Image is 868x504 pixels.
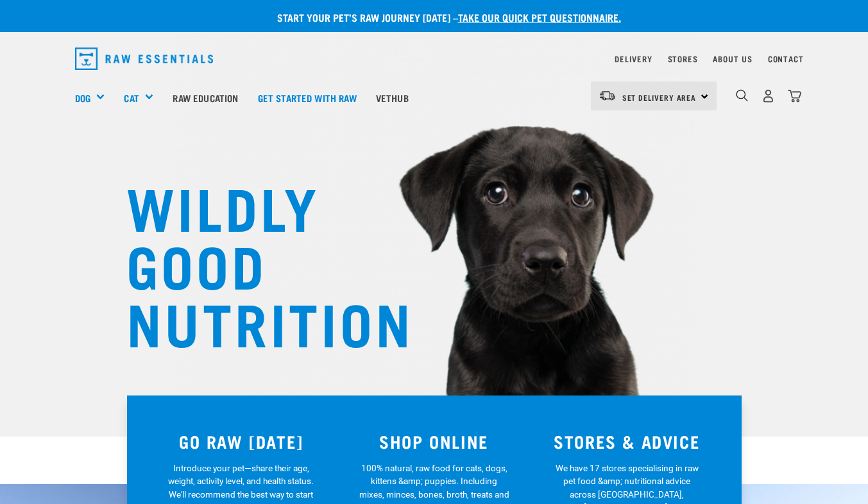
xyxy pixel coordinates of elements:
[126,177,383,350] h1: WILDLY GOOD NUTRITION
[345,431,523,451] h3: SHOP ONLINE
[615,56,652,61] a: Delivery
[713,56,752,61] a: About Us
[153,431,330,451] h3: GO RAW [DATE]
[762,89,775,103] img: user.png
[458,14,621,20] a: take our quick pet questionnaire.
[622,95,697,100] span: Set Delivery Area
[366,72,418,123] a: Vethub
[75,91,90,105] a: Dog
[163,72,248,123] a: Raw Education
[124,91,139,105] a: Cat
[768,56,804,61] a: Contact
[736,89,748,101] img: home-icon-1@2x.png
[75,48,214,70] img: Raw Essentials Logo
[538,431,716,451] h3: STORES & ADVICE
[599,90,616,101] img: van-moving.png
[788,89,801,103] img: home-icon@2x.png
[668,56,698,61] a: Stores
[248,72,366,123] a: Get started with Raw
[65,42,804,75] nav: dropdown navigation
